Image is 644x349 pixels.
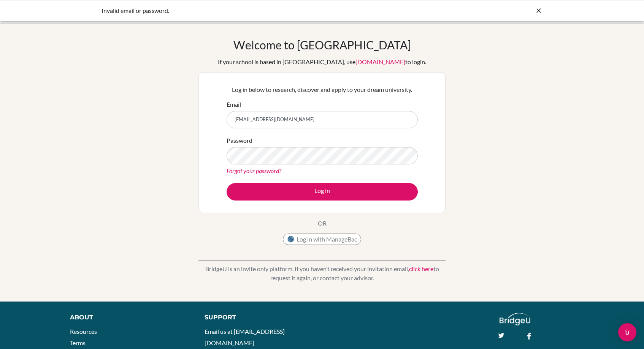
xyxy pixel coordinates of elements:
[70,328,97,335] a: Resources
[70,313,187,322] div: About
[409,265,433,272] a: click here
[205,313,314,322] div: Support
[227,100,241,109] label: Email
[218,57,426,66] div: If your school is based in [GEOGRAPHIC_DATA], use to login.
[355,58,405,65] a: [DOMAIN_NAME]
[500,313,530,325] img: logo_white@2x-f4f0deed5e89b7ecb1c2cc34c3e3d731f90f0f143d5ea2071677605dd97b5244.png
[227,85,418,94] p: Log in below to research, discover and apply to your dream university.
[283,234,361,245] button: Log in with ManageBac
[70,339,86,346] a: Terms
[198,264,446,283] p: BridgeU is an invite only platform. If you haven’t received your invitation email, to request it ...
[227,136,252,145] label: Password
[618,323,636,341] div: Open Intercom Messenger
[102,6,428,15] div: Invalid email or password.
[233,38,411,52] h1: Welcome to [GEOGRAPHIC_DATA]
[227,183,418,201] button: Log in
[205,328,285,346] a: Email us at [EMAIL_ADDRESS][DOMAIN_NAME]
[318,219,327,228] p: OR
[227,167,281,174] a: Forgot your password?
